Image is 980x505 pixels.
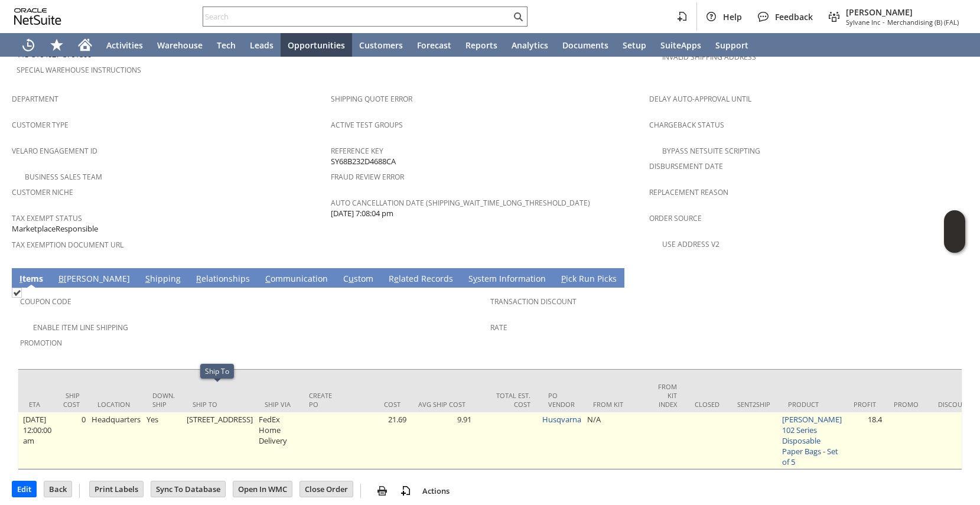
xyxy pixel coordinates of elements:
input: Back [44,481,71,497]
span: Forecast [417,40,451,51]
input: Open In WMC [233,481,292,497]
a: Delay Auto-Approval Until [649,94,751,104]
iframe: Click here to launch Oracle Guided Learning Help Panel [944,210,965,253]
span: Tech [217,40,236,51]
div: Cost [353,400,401,409]
a: Customers [352,33,410,57]
span: C [265,273,271,284]
a: Recent Records [14,33,43,57]
span: [DATE] 7:08:04 pm [331,208,393,219]
a: Transaction Discount [490,297,577,307]
a: Disbursement Date [649,161,723,171]
svg: Search [511,9,525,24]
a: Tax Exemption Document URL [12,240,123,250]
span: [PERSON_NAME] [846,6,959,18]
a: Shipping Quote Error [331,94,412,104]
a: Chargeback Status [649,120,724,130]
a: Documents [555,33,616,57]
div: Ship To [193,400,247,409]
a: Velaro Engagement ID [12,146,97,156]
a: Items [17,273,46,286]
div: Promo [894,400,920,409]
a: Coupon Code [20,297,71,307]
input: Search [203,9,511,24]
div: Ship To [205,366,229,376]
a: Pick Run Picks [558,273,620,286]
a: Use Address V2 [662,239,719,249]
div: Discount [938,400,971,409]
div: Down. Ship [152,391,175,409]
span: Documents [562,40,608,51]
td: [DATE] 12:00:00 am [20,412,54,469]
a: Active Test Groups [331,120,403,130]
svg: Home [78,38,92,52]
a: Leads [243,33,281,57]
span: Help [723,11,742,22]
div: Total Est. Cost [483,391,530,409]
span: Sylvane Inc [846,18,880,27]
div: Closed [695,400,719,409]
span: Support [715,40,748,51]
svg: Shortcuts [50,38,64,52]
a: Customer Niche [12,187,73,197]
a: Promotion [20,338,62,348]
span: B [58,273,64,284]
a: Special Warehouse Instructions [17,65,141,75]
span: R [196,273,201,284]
div: Sent2Ship [737,400,770,409]
a: Communication [262,273,331,286]
a: Unrolled view on [947,271,961,285]
td: 9.91 [409,412,474,469]
span: Warehouse [157,40,203,51]
span: Opportunities [288,40,345,51]
img: Checked [12,288,22,298]
td: 18.4 [845,412,885,469]
a: SuiteApps [653,33,708,57]
a: Fraud Review Error [331,172,404,182]
span: Reports [465,40,497,51]
a: Activities [99,33,150,57]
div: Avg Ship Cost [418,400,465,409]
a: Support [708,33,756,57]
td: Headquarters [89,412,144,469]
span: Setup [623,40,646,51]
a: Invalid Shipping Address [662,52,756,62]
a: Analytics [504,33,555,57]
div: Product [788,400,836,409]
div: PO Vendor [548,391,575,409]
span: I [19,273,22,284]
span: Feedback [775,11,813,22]
a: [PERSON_NAME] 102 Series Disposable Paper Bags - Set of 5 [782,414,842,467]
a: Warehouse [150,33,210,57]
a: Setup [616,33,653,57]
div: Ship Via [265,400,291,409]
span: u [349,273,354,284]
a: Actions [418,486,454,496]
a: Opportunities [281,33,352,57]
img: print.svg [375,484,389,498]
a: Enable Item Line Shipping [33,322,128,333]
a: B[PERSON_NAME] [56,273,133,286]
img: add-record.svg [399,484,413,498]
a: Shipping [142,273,184,286]
a: Tech [210,33,243,57]
div: Ship Cost [63,391,80,409]
span: Oracle Guided Learning Widget. To move around, please hold and drag [944,232,965,253]
a: System Information [465,273,549,286]
input: Print Labels [90,481,143,497]
span: y [473,273,477,284]
a: Rate [490,322,507,333]
div: Location [97,400,135,409]
td: [STREET_ADDRESS] [184,412,256,469]
span: Merchandising (B) (FAL) [887,18,959,27]
a: Related Records [386,273,456,286]
a: Business Sales Team [25,172,102,182]
div: From Kit [593,400,640,409]
td: N/A [584,412,649,469]
a: Forecast [410,33,458,57]
svg: Recent Records [21,38,35,52]
td: 0 [929,412,979,469]
a: Bypass NetSuite Scripting [662,146,760,156]
span: Leads [250,40,274,51]
a: Relationships [193,273,253,286]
